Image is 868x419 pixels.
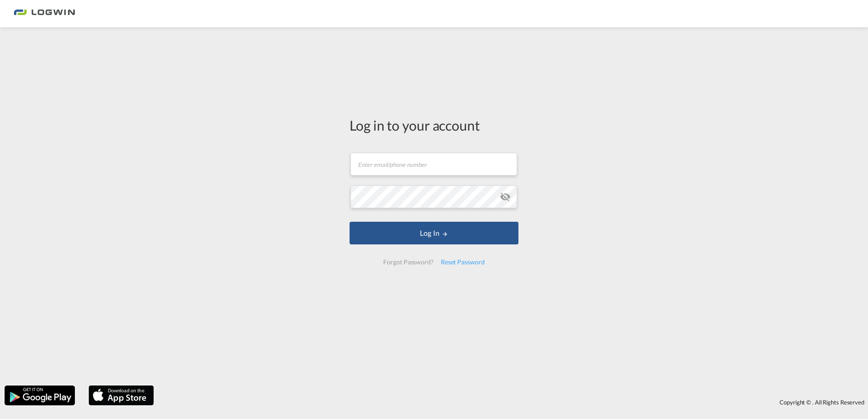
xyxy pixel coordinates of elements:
[88,385,155,406] img: apple.png
[158,395,868,410] div: Copyright © . All Rights Reserved
[380,254,437,270] div: Forgot Password?
[350,116,518,135] div: Log in to your account
[350,153,517,175] input: Enter email/phone number
[14,4,75,24] img: 2761ae10d95411efa20a1f5e0282d2d7.png
[437,254,488,270] div: Reset Password
[350,222,518,244] button: LOGIN
[500,191,511,202] md-icon: icon-eye-off
[4,385,76,406] img: google.png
